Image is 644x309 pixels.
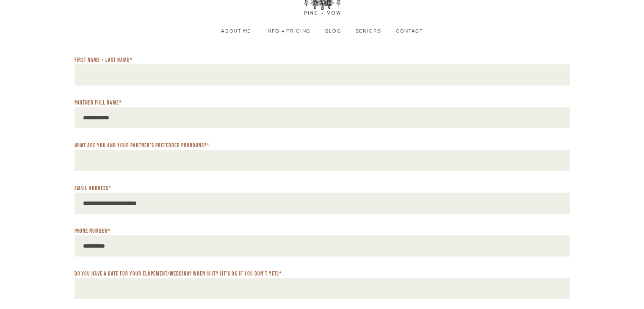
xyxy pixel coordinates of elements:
[320,28,346,35] a: Blog
[391,28,428,35] a: Contact
[216,28,256,35] a: About Me
[350,28,386,35] a: Seniors
[75,56,133,64] label: First Name + Last Name
[75,185,112,192] label: Email address
[75,227,111,235] label: Phone Number
[75,142,210,149] label: What are you and your partner's preferred pronouns?
[75,99,122,107] label: Partner Full Name
[260,28,315,35] a: Info + Pricing
[75,270,282,278] label: Do you have a date for your elopement/wedding? When is it? (It's ok if you don't yet)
